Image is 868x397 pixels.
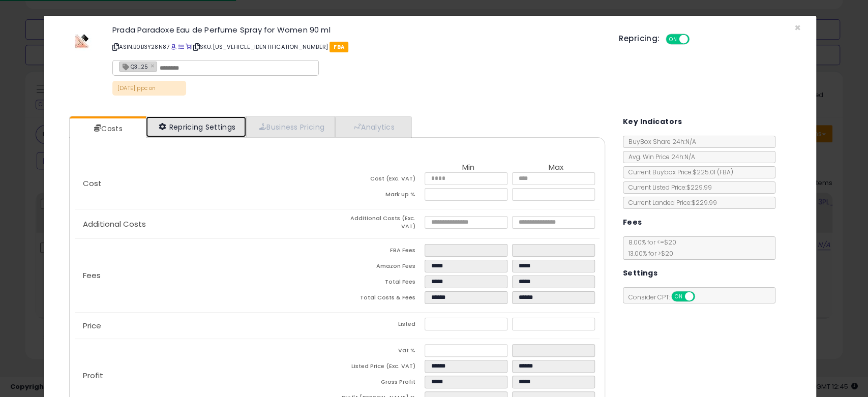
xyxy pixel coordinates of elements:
[112,39,604,55] p: ASIN: B0B3Y28N87 | SKU: [US_VEHICLE_IDENTIFICATION_NUMBER]
[623,152,695,161] span: Avg. Win Price 24h: N/A
[619,35,660,43] h5: Repricing:
[75,271,337,280] p: Fees
[151,61,157,70] a: ×
[337,244,425,260] td: FBA Fees
[119,62,148,71] span: Q3_25
[337,172,425,188] td: Cost (Exc. VAT)
[512,163,600,172] th: Max
[75,179,337,188] p: Cost
[623,249,673,258] span: 13.00 % for > $20
[693,292,709,301] span: OFF
[112,26,604,34] h3: Prada Paradoxe Eau de Perfume Spray for Women 90 ml
[623,115,682,128] h5: Key Indicators
[337,215,425,233] td: Additional Costs (Exc. VAT)
[186,43,191,51] a: Your listing only
[672,292,685,301] span: ON
[330,42,348,52] span: FBA
[623,183,712,192] span: Current Listed Price: $229.99
[246,116,335,137] a: Business Pricing
[67,26,97,56] img: 31FJAQlipsL._SL60_.jpg
[337,344,425,360] td: Vat %
[717,168,733,176] span: ( FBA )
[337,318,425,333] td: Listed
[425,163,512,172] th: Min
[75,220,337,228] p: Additional Costs
[688,35,704,44] span: OFF
[75,372,337,380] p: Profit
[623,293,708,301] span: Consider CPT:
[178,43,184,51] a: All offer listings
[667,35,680,44] span: ON
[337,260,425,276] td: Amazon Fees
[623,198,717,207] span: Current Landed Price: $229.99
[70,118,145,139] a: Costs
[337,360,425,376] td: Listed Price (Exc. VAT)
[335,116,410,137] a: Analytics
[337,188,425,204] td: Mark up %
[623,238,676,258] span: 8.00 % for <= $20
[693,168,733,176] span: $225.01
[623,267,657,280] h5: Settings
[337,291,425,307] td: Total Costs & Fees
[75,322,337,330] p: Price
[794,20,801,35] span: ×
[171,43,176,51] a: BuyBox page
[337,276,425,291] td: Total Fees
[146,116,247,137] a: Repricing Settings
[623,137,696,146] span: BuyBox Share 24h: N/A
[623,168,733,176] span: Current Buybox Price:
[337,376,425,391] td: Gross Profit
[112,81,186,96] p: [DATE] ppc on
[623,216,642,229] h5: Fees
